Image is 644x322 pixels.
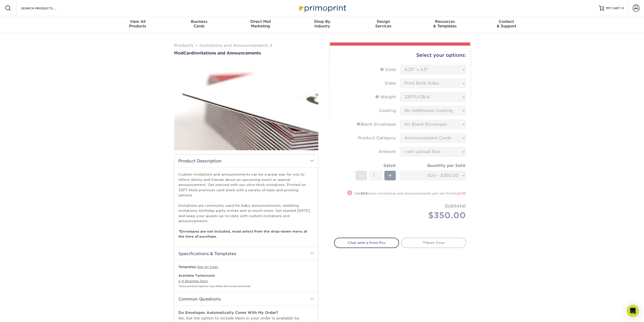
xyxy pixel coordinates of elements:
span: Business [168,19,230,24]
h2: Specifications & Templates [174,247,318,260]
a: Direct MailMarketing [230,16,291,32]
h1: Invitations and Announcements [174,51,318,55]
a: Products [174,43,193,48]
div: & Templates [414,19,476,28]
span: Shop By [291,19,353,24]
a: Contact& Support [476,16,537,32]
div: Select your options: [334,46,466,65]
iframe: Google Customer Reviews [1,307,43,320]
b: Available Turnaround: [178,274,215,277]
div: Industry [291,19,353,28]
a: DesignServices [353,16,414,32]
b: Templates [178,265,195,269]
span: Design [353,19,414,24]
a: Chat with a Print Pro [334,238,399,248]
span: Contact [476,19,537,24]
input: SEARCH PRODUCTS..... [20,5,70,11]
p: Custom invitations and announcements can be a great way for you to inform family and friends abou... [178,172,314,239]
span: MY CART [606,6,620,10]
strong: *Envelopes are not included, must select from the drop-down menu at the time of purchase. [178,229,307,238]
img: ModCard 01 [174,56,318,156]
div: & Support [476,19,537,28]
div: Services [353,19,414,28]
strong: Do Envelopes Automatically Come With My Order? [178,310,278,315]
a: ModCardInvitations and Announcements [174,51,318,55]
span: View All [107,19,169,24]
a: Invitations and Announcements [199,43,268,48]
div: Marketing [230,19,291,28]
a: BusinessCards [168,16,230,32]
img: Primoprint [297,3,347,13]
span: 0 [621,6,624,10]
div: Open Intercom Messenger [627,305,639,317]
span: Direct Mail [230,19,291,24]
h2: Common Questions [174,292,318,306]
span: Resources [414,19,476,24]
a: 2-4 Business Days [178,279,208,283]
div: Cards [168,19,230,28]
a: Shop ByIndustry [291,16,353,32]
small: *some product options may affect the turnaround times [178,285,251,288]
a: Start Over [401,238,466,248]
a: See All Sizes [197,265,218,269]
div: Products [107,19,169,28]
h2: Product Description [174,155,318,167]
a: View AllProducts [107,16,169,32]
span: ModCard [174,51,194,55]
a: Resources& Templates [414,16,476,32]
p: / [178,265,314,269]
